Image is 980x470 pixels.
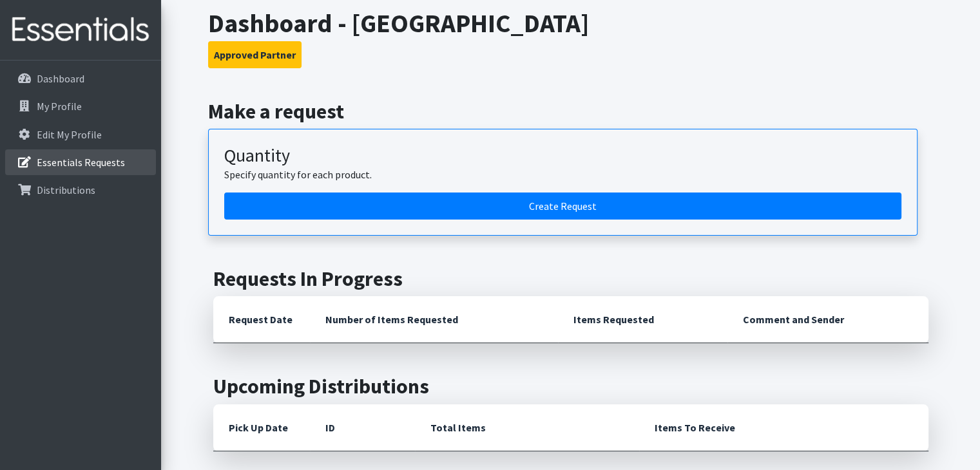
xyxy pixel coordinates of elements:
[5,149,156,175] a: Essentials Requests
[5,66,156,91] a: Dashboard
[213,267,928,291] h2: Requests In Progress
[310,404,415,451] th: ID
[37,72,84,85] p: Dashboard
[208,41,302,68] button: Approved Partner
[5,93,156,119] a: My Profile
[310,296,559,343] th: Number of Items Requested
[5,122,156,147] a: Edit My Profile
[213,296,310,343] th: Request Date
[639,404,928,451] th: Items To Receive
[37,128,102,141] p: Edit My Profile
[5,8,156,52] img: HumanEssentials
[5,177,156,203] a: Distributions
[208,8,933,39] h1: Dashboard - [GEOGRAPHIC_DATA]
[224,167,901,182] p: Specify quantity for each product.
[37,100,82,113] p: My Profile
[415,404,639,451] th: Total Items
[224,145,901,167] h3: Quantity
[213,404,310,451] th: Pick Up Date
[558,296,727,343] th: Items Requested
[213,374,928,399] h2: Upcoming Distributions
[224,193,901,220] a: Create a request by quantity
[37,156,125,169] p: Essentials Requests
[208,99,933,124] h2: Make a request
[37,183,95,196] p: Distributions
[727,296,928,343] th: Comment and Sender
